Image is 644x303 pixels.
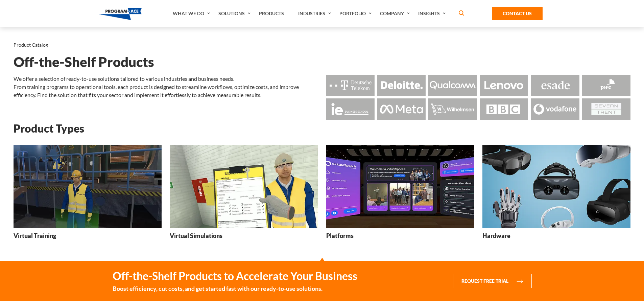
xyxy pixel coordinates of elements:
[492,7,543,20] a: Contact Us
[14,56,630,68] h1: Off-the-Shelf Products
[170,145,318,229] img: Virtual Simulations
[482,145,630,245] a: Hardware
[326,145,474,245] a: Platforms
[531,75,579,96] img: Logo - Esade
[428,75,477,96] img: Logo - Qualcomm
[482,145,630,229] img: Hardware
[480,98,528,119] img: Logo - BBC
[326,145,474,229] img: Platforms
[326,232,354,240] h3: Platforms
[113,269,357,283] strong: Off-the-Shelf Products to Accelerate Your Business
[531,98,579,119] img: Logo - Vodafone
[453,274,532,288] button: Request Free Trial
[99,8,142,20] img: Program-Ace
[326,98,375,119] img: Logo - Ie Business School
[326,75,375,96] img: Logo - Deutsche Telekom
[113,284,357,293] small: Boost efficiency, cut costs, and get started fast with our ready-to-use solutions.
[482,232,510,240] h3: Hardware
[14,232,56,240] h3: Virtual Training
[14,41,630,49] nav: breadcrumb
[14,122,630,134] h2: Product Types
[14,75,318,83] p: We offer a selection of ready-to-use solutions tailored to various industries and business needs.
[170,145,318,245] a: Virtual Simulations
[14,41,48,49] li: Product Catalog
[14,145,162,245] a: Virtual Training
[582,75,630,96] img: Logo - Pwc
[170,232,222,240] h3: Virtual Simulations
[377,98,426,119] img: Logo - Meta
[582,98,630,119] img: Logo - Seven Trent
[480,75,528,96] img: Logo - Lenovo
[428,98,477,119] img: Logo - Wilhemsen
[14,145,162,229] img: Virtual Training
[377,75,426,96] img: Logo - Deloitte
[14,83,318,99] p: From training programs to operational tools, each product is designed to streamline workflows, op...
